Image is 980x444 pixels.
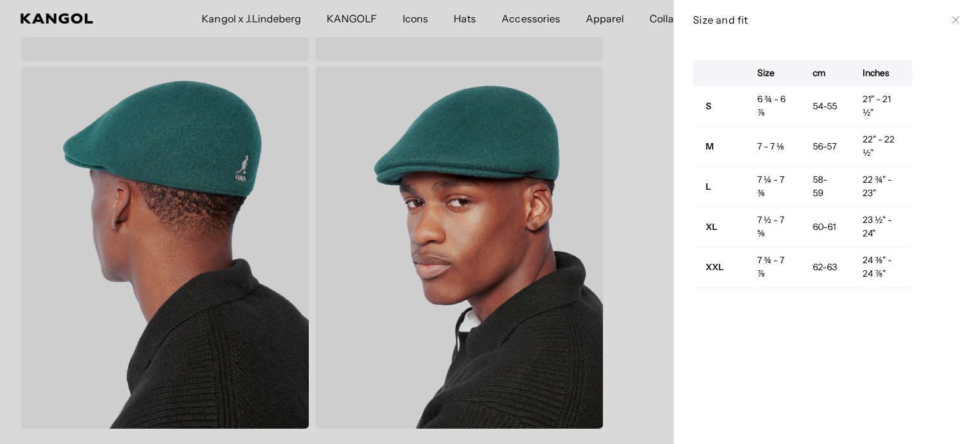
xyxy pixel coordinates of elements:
[800,126,850,167] td: 56-57
[706,141,714,152] strong: M
[706,181,711,192] strong: L
[850,247,912,287] td: 24 ⅜" - 24 ⅞"
[850,60,912,86] th: Inches
[800,86,850,126] td: 54-55
[706,100,711,112] strong: S
[745,126,800,167] td: 7 - 7 ⅛
[706,261,724,273] strong: XXL
[745,247,800,287] td: 7 ¾ - 7 ⅞
[850,207,912,247] td: 23 ½" - 24"
[745,60,800,86] th: Size
[745,207,800,247] td: 7 ½ - 7 ⅝
[706,221,717,233] strong: XL
[850,86,912,126] td: 21" - 21 ½"
[693,13,946,27] h3: Size and fit
[800,167,850,207] td: 58-59
[800,247,850,287] td: 62-63
[745,86,800,126] td: 6 ¾ - 6 ⅞
[850,167,912,207] td: 22 ¾" - 23"
[800,60,850,86] th: cm
[850,126,912,167] td: 22" - 22 ½"
[800,207,850,247] td: 60-61
[745,167,800,207] td: 7 ¼ - 7 ⅜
